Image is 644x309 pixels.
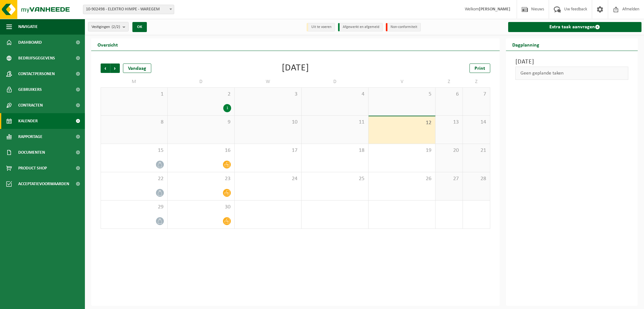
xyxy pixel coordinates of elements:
span: 28 [466,175,487,182]
span: 9 [171,119,231,126]
span: 18 [305,147,365,154]
span: 25 [305,175,365,182]
h2: Dagplanning [506,38,546,51]
span: 24 [238,175,298,182]
span: 21 [466,147,487,154]
span: Gebruikers [18,82,42,97]
button: OK [132,22,147,32]
span: 11 [305,119,365,126]
span: Contracten [18,97,43,113]
span: Rapportage [18,129,42,145]
span: 4 [305,91,365,98]
span: 1 [104,91,164,98]
span: 10-902498 - ELEKTRO HIMPE - WAREGEM [83,5,174,14]
li: Uit te voeren [307,23,335,31]
span: Volgende [110,63,120,73]
span: 19 [372,147,432,154]
span: Documenten [18,145,45,160]
span: 10 [238,119,298,126]
span: 22 [104,175,164,182]
strong: [PERSON_NAME] [479,7,510,12]
span: Product Shop [18,160,47,176]
span: Kalender [18,113,38,129]
span: 17 [238,147,298,154]
button: Vestigingen(2/2) [88,22,129,31]
span: 3 [238,91,298,98]
td: D [302,76,369,87]
td: Z [436,76,463,87]
h2: Overzicht [91,38,124,51]
td: D [168,76,235,87]
count: (2/2) [112,25,120,29]
span: 20 [439,147,459,154]
span: Contactpersonen [18,66,55,82]
span: 2 [171,91,231,98]
li: Afgewerkt en afgemeld [338,23,383,31]
td: V [369,76,436,87]
td: M [101,76,168,87]
h3: [DATE] [515,57,629,67]
span: 30 [171,204,231,211]
td: Z [463,76,490,87]
span: 14 [466,119,487,126]
a: Print [469,63,490,73]
li: Non-conformiteit [386,23,421,31]
span: Dashboard [18,35,42,50]
span: Vorige [101,63,110,73]
span: Bedrijfsgegevens [18,50,55,66]
td: W [235,76,302,87]
span: 8 [104,119,164,126]
span: 16 [171,147,231,154]
a: Extra taak aanvragen [508,22,642,32]
span: 29 [104,204,164,211]
span: 7 [466,91,487,98]
span: 10-902498 - ELEKTRO HIMPE - WAREGEM [83,5,174,14]
div: 1 [223,104,231,112]
span: 12 [372,119,432,126]
span: Print [475,66,485,71]
span: 27 [439,175,459,182]
span: 26 [372,175,432,182]
span: 6 [439,91,459,98]
div: Vandaag [123,63,151,73]
span: Acceptatievoorwaarden [18,176,69,192]
span: 15 [104,147,164,154]
span: Navigatie [18,19,38,35]
span: 23 [171,175,231,182]
span: 5 [372,91,432,98]
div: Geen geplande taken [515,67,629,80]
span: Vestigingen [92,22,120,32]
span: 13 [439,119,459,126]
div: [DATE] [282,63,309,73]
